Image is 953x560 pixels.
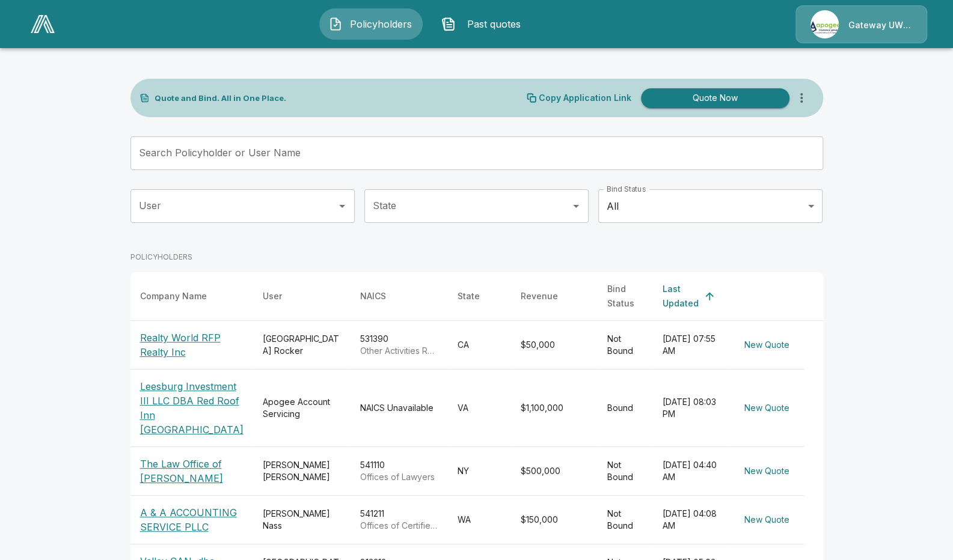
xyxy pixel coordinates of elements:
span: Past quotes [461,17,527,31]
p: The Law Office of [PERSON_NAME] [140,457,244,485]
th: Bind Status [598,272,653,321]
div: Company Name [140,289,207,303]
div: Last Updated [663,282,699,311]
div: 541110 [360,459,438,483]
a: Agency IconGateway UW dba Apogee [795,5,927,43]
button: Open [334,198,351,215]
button: New Quote [740,460,794,482]
button: New Quote [740,509,794,531]
p: A & A ACCOUNTING SERVICE PLLC [140,505,244,534]
button: New Quote [740,334,794,356]
p: Quote and Bind. All in One Place. [155,94,286,102]
td: Not Bound [598,447,653,496]
img: Agency Icon [811,10,839,38]
img: AA Logo [31,15,55,33]
div: Apogee Account Servicing [263,396,341,420]
p: POLICYHOLDERS [130,252,192,263]
td: [DATE] 07:55 AM [653,321,730,370]
div: 541211 [360,508,438,532]
img: Past quotes Icon [441,17,456,31]
div: [PERSON_NAME] Nass [263,508,341,532]
div: Revenue [521,289,558,303]
td: CA [448,321,511,370]
button: Policyholders IconPolicyholders [319,8,423,40]
td: [DATE] 08:03 PM [653,370,730,447]
td: $150,000 [511,496,598,544]
td: Not Bound [598,321,653,370]
div: NAICS [360,289,386,303]
div: [GEOGRAPHIC_DATA] Rocker [263,333,341,357]
p: Realty World RFP Realty Inc [140,330,244,359]
button: Past quotes IconPast quotes [432,8,536,40]
td: $50,000 [511,321,598,370]
p: Offices of Certified Public Accountants [360,520,438,532]
p: Copy Application Link [539,94,631,102]
div: [PERSON_NAME] [PERSON_NAME] [263,459,341,483]
a: Quote Now [636,88,789,108]
div: 531390 [360,333,438,357]
td: [DATE] 04:40 AM [653,447,730,496]
td: NAICS Unavailable [351,370,448,447]
p: Gateway UW dba Apogee [848,19,912,31]
td: $1,100,000 [511,370,598,447]
td: WA [448,496,511,544]
div: User [263,289,282,303]
div: State [458,289,480,303]
div: All [598,189,823,223]
button: more [789,86,814,110]
td: VA [448,370,511,447]
p: Leesburg Investment III LLC DBA Red Roof Inn [GEOGRAPHIC_DATA] [140,379,244,437]
td: $500,000 [511,447,598,496]
button: Open [568,198,584,215]
td: Not Bound [598,496,653,544]
td: [DATE] 04:08 AM [653,496,730,544]
label: Bind Status [607,184,646,194]
td: NY [448,447,511,496]
td: Bound [598,370,653,447]
button: Quote Now [641,88,789,108]
button: New Quote [740,397,794,419]
p: Other Activities Related to Real Estate [360,345,438,357]
p: Offices of Lawyers [360,471,438,483]
img: Policyholders Icon [328,17,343,31]
span: Policyholders [348,17,414,31]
